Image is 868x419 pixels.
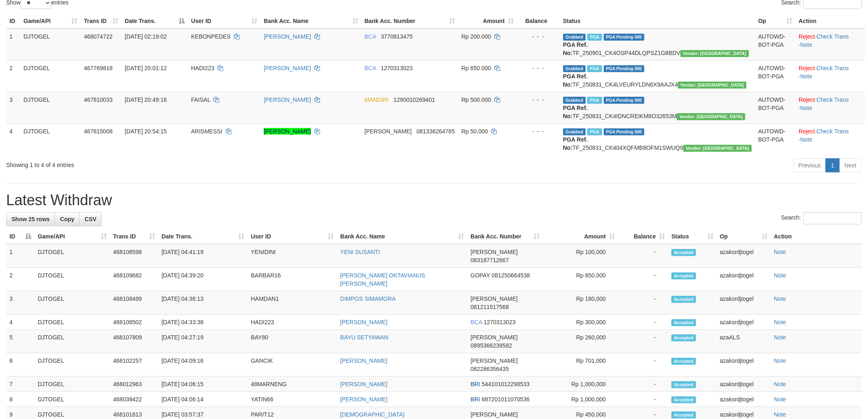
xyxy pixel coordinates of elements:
[381,33,413,40] span: Copy 3770813475 to clipboard
[6,124,20,155] td: 4
[604,34,645,41] span: PGA Pending
[248,392,337,407] td: YATIN66
[817,65,849,71] a: Check Trans
[55,212,80,226] a: Copy
[543,392,618,407] td: Rp 1,000,000
[6,158,356,169] div: Showing 1 to 4 of 4 entries
[34,315,110,330] td: DJTOGEL
[471,319,482,325] span: BCA
[774,411,786,418] a: Note
[560,14,755,29] th: Status
[340,295,396,302] a: DIMPOS SIMAMORA
[672,381,696,388] span: Accepted
[771,229,862,244] th: Action
[248,353,337,377] td: GANCIK
[264,96,311,103] a: [PERSON_NAME]
[188,14,260,29] th: User ID: activate to sort column ascending
[110,315,158,330] td: 468108502
[6,330,34,353] td: 5
[248,244,337,268] td: YENIDINI
[471,295,518,302] span: [PERSON_NAME]
[110,244,158,268] td: 468108598
[461,33,491,40] span: Rp 200.000
[817,128,849,135] a: Check Trans
[20,14,80,29] th: Game/API: activate to sort column ascending
[6,92,20,124] td: 3
[543,244,618,268] td: Rp 100,000
[560,60,755,92] td: TF_250831_CK4LVEURYLDN6X9AAJX4
[618,392,668,407] td: -
[471,257,509,263] span: Copy 083187712667 to clipboard
[672,319,696,326] span: Accepted
[672,249,696,256] span: Accepted
[482,396,530,403] span: Copy 687201011070536 to clipboard
[471,357,518,364] span: [PERSON_NAME]
[717,244,771,268] td: azaksrdjtogel
[520,127,556,135] div: - - -
[774,396,786,403] a: Note
[774,272,786,279] a: Note
[340,357,388,364] a: [PERSON_NAME]
[717,353,771,377] td: azaksrdjtogel
[618,244,668,268] td: -
[248,330,337,353] td: BAY80
[158,229,248,244] th: Date Trans.: activate to sort column ascending
[800,41,813,48] a: Note
[6,291,34,315] td: 3
[560,29,755,61] td: TF_250901_CK4OSP44DLQPSZ1G8BDV
[755,14,796,29] th: Op: activate to sort column ascending
[110,392,158,407] td: 468039422
[543,330,618,353] td: Rp 260,000
[125,128,167,135] span: [DATE] 20:54:15
[681,50,749,57] span: Vendor URL: https://checkout4.1velocity.biz
[492,272,530,279] span: Copy 081250664538 to clipboard
[774,357,786,364] a: Note
[125,65,167,71] span: [DATE] 20:01:12
[340,381,388,387] a: [PERSON_NAME]
[110,330,158,353] td: 468107809
[248,229,337,244] th: User ID: activate to sort column ascending
[795,29,865,61] td: · ·
[191,128,222,135] span: ARISMESSI
[6,377,34,392] td: 7
[563,65,586,72] span: Grabbed
[471,272,490,279] span: GOPAY
[587,34,602,41] span: Marked by azaksrdjtogel
[248,315,337,330] td: HADI223
[618,377,668,392] td: -
[6,212,55,226] a: Show 25 rows
[264,128,311,135] a: [PERSON_NAME]
[672,272,696,279] span: Accepted
[774,381,786,387] a: Note
[795,14,865,29] th: Action
[717,377,771,392] td: azaksrdjtogel
[20,60,80,92] td: DJTOGEL
[34,229,110,244] th: Game/API: activate to sort column ascending
[158,392,248,407] td: [DATE] 04:06:14
[60,216,74,222] span: Copy
[6,60,20,92] td: 2
[340,334,388,341] a: BAYU SETYAWAN
[683,145,752,152] span: Vendor URL: https://checkout4.1velocity.biz
[6,229,34,244] th: ID: activate to sort column descending
[543,268,618,291] td: Rp 850,000
[158,377,248,392] td: [DATE] 04:06:15
[618,229,668,244] th: Balance: activate to sort column ascending
[191,33,231,40] span: KEBONPEDES
[668,229,717,244] th: Status: activate to sort column ascending
[755,92,796,124] td: AUTOWD-BOT-PGA
[125,96,167,103] span: [DATE] 20:49:16
[677,113,745,120] span: Vendor URL: https://checkout4.1velocity.biz
[461,65,491,71] span: Rp 650.000
[471,249,518,255] span: [PERSON_NAME]
[618,268,668,291] td: -
[11,216,50,222] span: Show 25 rows
[618,330,668,353] td: -
[774,319,786,325] a: Note
[774,249,786,255] a: Note
[84,65,112,71] span: 467769818
[795,60,865,92] td: · ·
[799,65,815,71] a: Reject
[717,315,771,330] td: azaksrdjtogel
[563,73,588,88] b: PGA Ref. No:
